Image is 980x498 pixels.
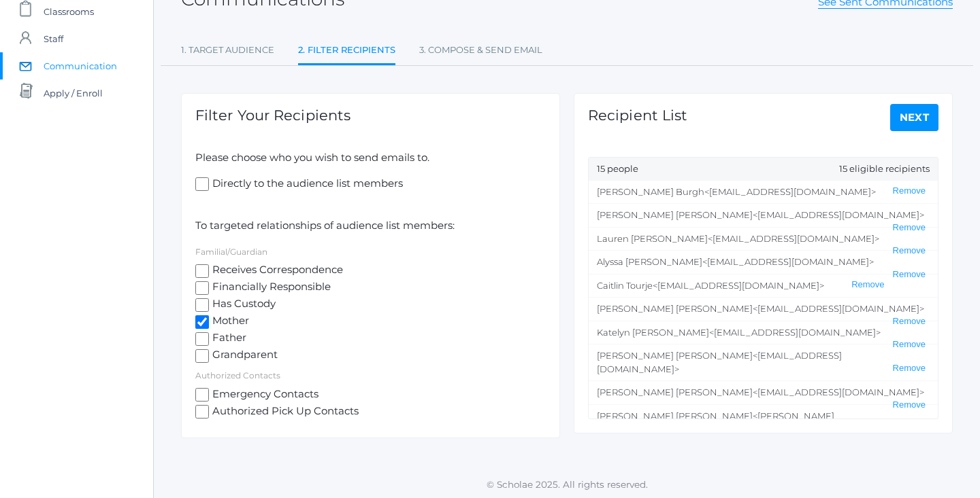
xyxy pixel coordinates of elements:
[195,218,546,234] p: To targeted relationships of audience list members:
[839,162,930,176] span: 15 eligible recipients
[195,264,209,278] input: Receives Correspondence
[847,279,888,291] button: Remove
[195,349,209,363] input: Grandparent
[702,256,874,267] span: <[EMAIL_ADDRESS][DOMAIN_NAME]>
[195,298,209,312] input: Has Custody
[597,303,753,314] span: [PERSON_NAME] [PERSON_NAME]
[889,185,930,197] button: Remove
[889,399,930,411] button: Remove
[195,388,209,402] input: Emergency Contacts
[753,209,924,220] span: <[EMAIL_ADDRESS][DOMAIN_NAME]>
[597,209,753,220] span: [PERSON_NAME] [PERSON_NAME]
[597,350,753,361] span: [PERSON_NAME] [PERSON_NAME]
[195,150,546,166] p: Please choose who you wish to send emails to.
[195,315,209,329] input: Mother
[588,107,687,123] h1: Recipient List
[597,186,704,197] span: [PERSON_NAME] Burgh
[195,107,350,123] h1: Filter Your Recipients
[889,269,930,281] button: Remove
[44,52,117,79] span: Communication
[889,316,930,327] button: Remove
[195,332,209,346] input: Father
[195,177,209,191] input: Directly to the audience list members
[209,296,276,313] span: Has Custody
[597,387,753,397] span: [PERSON_NAME] [PERSON_NAME]
[889,222,930,234] button: Remove
[597,327,709,338] span: Katelyn [PERSON_NAME]
[753,387,924,397] span: <[EMAIL_ADDRESS][DOMAIN_NAME]>
[597,256,702,267] span: Alyssa [PERSON_NAME]
[195,247,267,257] label: Familial/Guardian
[890,104,939,131] a: Next
[209,387,318,404] span: Emergency Contacts
[889,339,930,351] button: Remove
[889,363,930,374] button: Remove
[597,233,708,244] span: Lauren [PERSON_NAME]
[597,280,653,291] span: Caitlin Tourje
[653,280,824,291] span: <[EMAIL_ADDRESS][DOMAIN_NAME]>
[195,370,280,380] label: Authorized Contacts
[209,313,249,330] span: Mother
[181,37,274,64] a: 1. Target Audience
[709,327,881,338] span: <[EMAIL_ADDRESS][DOMAIN_NAME]>
[209,176,403,193] span: Directly to the audience list members
[195,405,209,419] input: Authorized Pick Up Contacts
[44,79,103,107] span: Apply / Enroll
[889,245,930,257] button: Remove
[209,404,359,421] span: Authorized Pick Up Contacts
[298,37,395,66] a: 2. Filter Recipients
[209,262,343,279] span: Receives Correspondence
[209,347,278,364] span: Grandparent
[597,410,753,421] span: [PERSON_NAME] [PERSON_NAME]
[44,25,63,52] span: Staff
[753,303,924,314] span: <[EMAIL_ADDRESS][DOMAIN_NAME]>
[209,330,246,347] span: Father
[195,281,209,295] input: Financially Responsible
[209,279,331,296] span: Financially Responsible
[419,37,542,64] a: 3. Compose & Send Email
[589,158,938,181] div: 15 people
[708,233,879,244] span: <[EMAIL_ADDRESS][DOMAIN_NAME]>
[154,478,980,491] p: © Scholae 2025. All rights reserved.
[704,186,876,197] span: <[EMAIL_ADDRESS][DOMAIN_NAME]>
[597,350,842,374] span: <[EMAIL_ADDRESS][DOMAIN_NAME]>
